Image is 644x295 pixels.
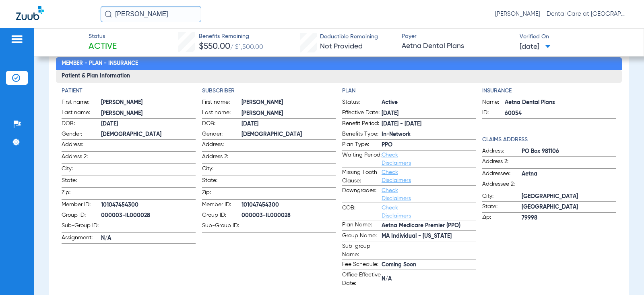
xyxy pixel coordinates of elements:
span: Group ID: [62,211,101,221]
span: Address: [62,140,101,151]
span: Status: [342,98,382,108]
span: Benefits Remaining [199,32,263,41]
span: Missing Tooth Clause: [342,168,382,185]
span: Status [89,32,117,41]
span: Addressee 2: [482,180,522,191]
span: ID: [482,109,505,118]
span: [GEOGRAPHIC_DATA] [522,203,616,211]
span: Aetna [522,170,616,178]
span: [GEOGRAPHIC_DATA] [522,192,616,201]
span: Benefits Type: [342,130,382,140]
span: MA Individual - [US_STATE] [382,232,476,241]
span: 101047454300 [242,201,336,209]
span: Zip: [202,188,242,199]
span: Name: [482,98,505,108]
span: Waiting Period: [342,151,382,167]
h4: Plan [342,87,476,95]
span: Effective Date: [342,109,382,118]
span: 101047454300 [101,201,195,209]
h4: Claims Address [482,136,616,144]
img: Search Icon [105,10,112,18]
span: [DATE] [382,109,476,118]
span: [PERSON_NAME] [101,98,195,107]
span: In-Network [382,130,476,139]
span: State: [202,176,242,187]
span: Plan Name: [342,221,382,230]
span: Sub-Group ID: [202,222,242,232]
span: [DATE] [242,120,336,128]
span: PPO [382,141,476,149]
img: Zuub Logo [16,6,44,20]
span: Fee Schedule: [342,260,382,270]
span: [PERSON_NAME] [101,109,195,118]
span: Downgrades: [342,186,382,203]
span: First name: [62,98,101,108]
span: COB: [342,204,382,220]
span: Aetna Dental Plans [402,41,513,51]
span: [PERSON_NAME] [242,98,336,107]
span: Aetna Dental Plans [505,98,616,107]
span: [DATE] [520,42,551,52]
span: 000003-IL000028 [101,211,195,220]
span: Member ID: [62,201,101,210]
span: Address 2: [482,157,522,168]
span: Group ID: [202,211,242,221]
span: Payer [402,32,513,41]
span: Zip: [482,213,522,223]
span: [PERSON_NAME] [242,109,336,118]
span: Office Effective Date: [342,271,382,288]
span: [DATE] - [DATE] [382,120,476,128]
span: Gender: [62,130,101,140]
span: State: [62,176,101,187]
span: Last name: [62,109,101,118]
span: First name: [202,98,242,108]
span: Sub-Group ID: [62,222,101,232]
span: DOB: [202,119,242,129]
h3: Patient & Plan Information [56,70,621,83]
span: 000003-IL000028 [242,211,336,220]
input: Search for patients [101,6,201,22]
h4: Subscriber [202,87,336,95]
a: Check Disclaimers [382,152,411,166]
span: Group Name: [342,232,382,241]
span: Not Provided [320,43,363,50]
span: Address 2: [202,153,242,163]
span: [PERSON_NAME] - Dental Care at [GEOGRAPHIC_DATA] [495,10,628,18]
span: DOB: [62,119,101,129]
span: [DEMOGRAPHIC_DATA] [242,130,336,139]
span: Benefit Period: [342,119,382,129]
span: / $1,500.00 [230,44,263,50]
h4: Patient [62,87,195,95]
a: Check Disclaimers [382,188,411,201]
span: N/A [101,234,195,243]
span: $550.00 [199,42,230,51]
span: Zip: [62,188,101,199]
span: 60054 [505,109,616,118]
span: Active [89,41,117,52]
span: City: [62,165,101,176]
span: Address 2: [62,153,101,163]
span: PO Box 981106 [522,147,616,156]
span: City: [482,192,522,202]
span: Addressee: [482,169,522,179]
h2: Member - Plan - Insurance [56,57,621,70]
span: Address: [482,147,522,157]
span: Coming Soon [382,261,476,269]
h4: Insurance [482,87,616,95]
span: Last name: [202,109,242,118]
a: Check Disclaimers [382,169,411,183]
span: Address: [202,140,242,151]
span: Verified On [520,33,631,41]
span: [DEMOGRAPHIC_DATA] [101,130,195,139]
span: Gender: [202,130,242,140]
span: [DATE] [101,120,195,128]
span: Plan Type: [342,140,382,150]
span: City: [202,165,242,176]
a: Check Disclaimers [382,205,411,219]
span: Sub-group Name: [342,242,382,259]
